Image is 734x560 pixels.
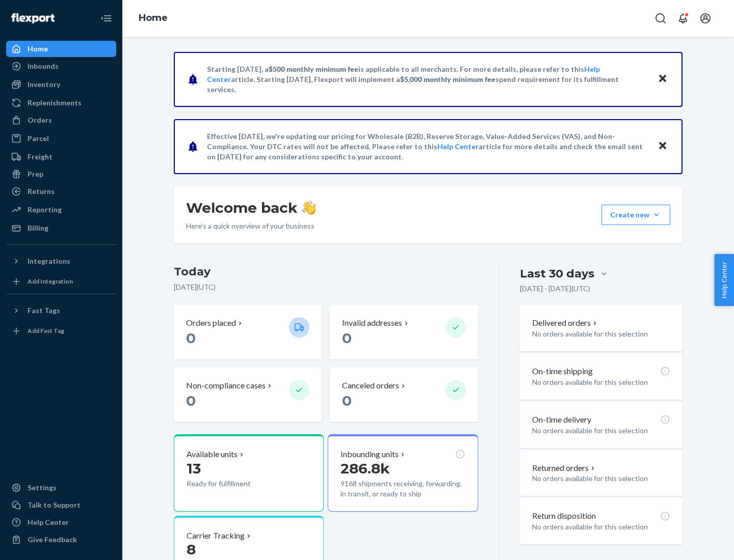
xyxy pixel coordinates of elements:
[174,282,478,292] p: [DATE] ( UTC )
[520,266,594,282] div: Last 30 days
[6,253,116,269] button: Integrations
[28,133,49,144] div: Parcel
[6,273,116,290] a: Add Integration
[174,305,322,359] button: Orders placed 0
[139,12,168,23] a: Home
[186,221,316,231] p: Here’s a quick overview of your business
[342,380,399,391] p: Canceled orders
[6,202,116,218] a: Reporting
[174,434,324,512] button: Available units13Ready for fulfillment
[342,317,402,329] p: Invalid addresses
[6,531,116,548] button: Give Feedback
[6,76,116,93] a: Inventory
[330,368,478,422] button: Canceled orders 0
[6,302,116,319] button: Fast Tags
[269,65,358,73] span: $500 monthly minimum fee
[28,277,73,286] div: Add Integration
[28,61,59,71] div: Inbounds
[187,479,281,489] p: Ready for fulfillment
[601,205,670,225] button: Create new
[96,8,116,29] button: Close Navigation
[28,44,48,54] div: Home
[532,426,670,436] p: No orders available for this selection
[187,541,196,558] span: 8
[130,4,176,33] ol: breadcrumbs
[6,41,116,57] a: Home
[6,166,116,182] a: Prep
[28,256,70,266] div: Integrations
[302,201,316,215] img: hand-wave emoji
[6,58,116,74] a: Inbounds
[187,530,245,542] p: Carrier Tracking
[6,514,116,530] a: Help Center
[673,8,693,29] button: Open notifications
[330,305,478,359] button: Invalid addresses 0
[28,500,81,510] div: Talk to Support
[6,220,116,236] a: Billing
[186,317,236,329] p: Orders placed
[532,473,670,484] p: No orders available for this selection
[187,460,201,477] span: 13
[532,462,597,474] button: Returned orders
[340,460,390,477] span: 286.8k
[532,414,591,426] p: On-time delivery
[6,480,116,496] a: Settings
[340,479,465,499] p: 9168 shipments receiving, forwarding, in transit, or ready to ship
[28,326,64,335] div: Add Fast Tag
[28,98,82,108] div: Replenishments
[340,449,399,460] p: Inbounding units
[656,139,669,154] button: Close
[532,522,670,532] p: No orders available for this selection
[437,142,479,151] a: Help Center
[186,329,196,347] span: 0
[207,64,648,95] p: Starting [DATE], a is applicable to all merchants. For more details, please refer to this article...
[11,13,55,23] img: Flexport logo
[186,392,196,409] span: 0
[714,254,734,306] button: Help Center
[28,535,77,545] div: Give Feedback
[342,329,352,347] span: 0
[6,323,116,339] a: Add Fast Tag
[28,115,52,125] div: Orders
[187,449,238,460] p: Available units
[532,317,599,329] button: Delivered orders
[186,380,266,391] p: Non-compliance cases
[532,329,670,339] p: No orders available for this selection
[532,377,670,387] p: No orders available for this selection
[28,223,48,233] div: Billing
[6,497,116,513] a: Talk to Support
[28,483,57,493] div: Settings
[186,199,316,217] h1: Welcome back
[28,305,60,316] div: Fast Tags
[6,183,116,200] a: Returns
[650,8,671,29] button: Open Search Box
[28,79,60,90] div: Inventory
[28,186,55,197] div: Returns
[532,510,596,522] p: Return disposition
[400,75,495,83] span: $5,000 monthly minimum fee
[174,264,478,280] h3: Today
[6,149,116,165] a: Freight
[28,152,53,162] div: Freight
[328,434,478,512] button: Inbounding units286.8k9168 shipments receiving, forwarding, in transit, or ready to ship
[28,205,62,215] div: Reporting
[6,112,116,128] a: Orders
[6,95,116,111] a: Replenishments
[28,169,43,179] div: Prep
[342,392,352,409] span: 0
[174,368,322,422] button: Non-compliance cases 0
[695,8,716,29] button: Open account menu
[656,72,669,87] button: Close
[207,131,648,162] p: Effective [DATE], we're updating our pricing for Wholesale (B2B), Reserve Storage, Value-Added Se...
[532,366,593,377] p: On-time shipping
[6,130,116,147] a: Parcel
[520,284,590,294] p: [DATE] - [DATE] ( UTC )
[28,517,69,527] div: Help Center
